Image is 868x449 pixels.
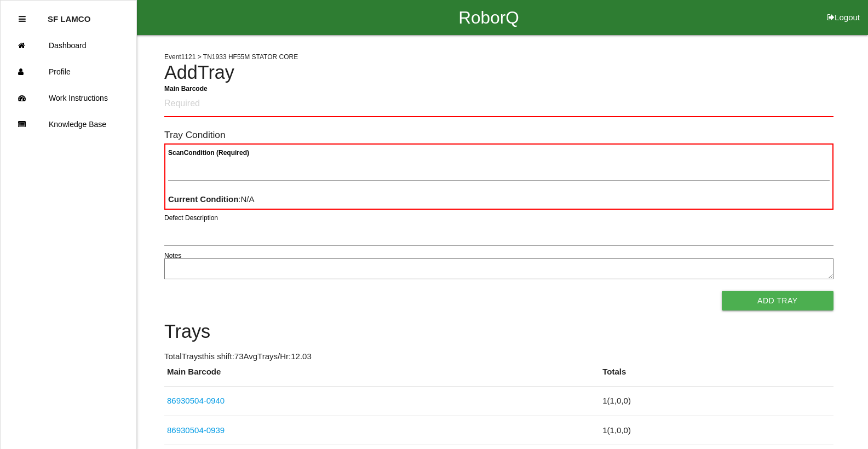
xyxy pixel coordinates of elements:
[164,213,218,223] label: Defect Description
[1,111,136,137] a: Knowledge Base
[164,91,833,117] input: Required
[19,6,26,32] div: Close
[168,149,249,157] b: Scan Condition (Required)
[722,291,833,310] button: Add Tray
[164,62,833,83] h4: Add Tray
[600,366,833,387] th: Totals
[167,396,225,405] a: 86930504-0940
[600,387,833,416] td: 1 ( 1 , 0 , 0 )
[600,416,833,445] td: 1 ( 1 , 0 , 0 )
[164,84,208,92] b: Main Barcode
[164,130,833,140] h6: Tray Condition
[1,59,136,85] a: Profile
[1,85,136,111] a: Work Instructions
[164,366,600,387] th: Main Barcode
[1,32,136,59] a: Dashboard
[168,194,255,204] span: : N/A
[164,53,298,61] span: Event 1121 > TN1933 HF55M STATOR CORE
[167,425,225,435] a: 86930504-0939
[48,6,90,24] p: SF LAMCO
[168,194,238,204] b: Current Condition
[164,251,181,261] label: Notes
[164,350,833,363] p: Total Trays this shift: 73 Avg Trays /Hr: 12.03
[164,321,833,342] h4: Trays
